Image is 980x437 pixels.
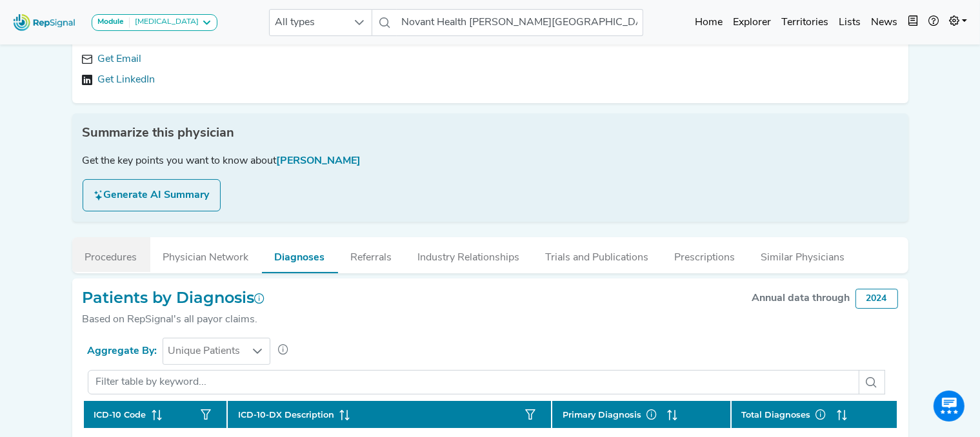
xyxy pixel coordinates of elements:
a: News [866,10,903,35]
span: Total Diagnoses [742,409,832,421]
input: Filter table by keyword... [88,370,859,394]
button: Similar Physicians [748,237,858,272]
a: Get Email [98,52,142,67]
div: 2024 [855,289,898,309]
span: Primary Diagnosis [563,409,662,421]
button: Referrals [338,237,405,272]
div: Get the key points you want to know about [83,153,898,169]
strong: Module [97,18,124,26]
a: Territories [776,10,834,35]
strong: Aggregate By: [88,346,157,356]
div: Based on RepSignal's all payor claims. [83,312,265,327]
span: Summarize this physician [83,124,235,143]
button: Generate AI Summary [83,179,221,211]
button: Physician Network [150,237,262,272]
a: Lists [834,10,866,35]
a: Explorer [728,10,776,35]
h2: Patients by Diagnosis [83,289,265,307]
button: Module[MEDICAL_DATA] [92,14,217,31]
button: Procedures [72,237,150,272]
span: ICD-10 Code [94,409,146,421]
button: Intel Book [903,10,923,35]
span: ICD-10-DX Description [238,409,334,421]
button: Industry Relationships [405,237,533,272]
div: [MEDICAL_DATA] [130,17,199,28]
span: [PERSON_NAME] [277,156,361,166]
div: Annual data through [752,291,850,306]
input: Search a physician or facility [397,9,643,36]
a: Get LinkedIn [98,72,155,88]
button: Prescriptions [662,237,748,272]
a: Home [690,10,728,35]
button: Trials and Publications [533,237,662,272]
span: Unique Patients [163,338,246,364]
button: Diagnoses [262,237,338,273]
span: All types [270,10,347,35]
